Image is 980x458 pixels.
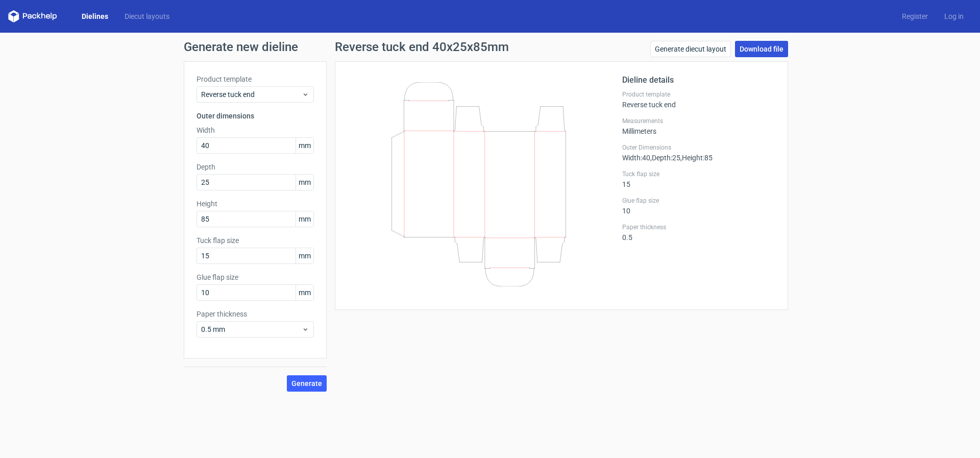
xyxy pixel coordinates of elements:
[296,138,313,153] span: mm
[287,375,327,392] button: Generate
[680,154,713,162] span: , Height : 85
[184,41,796,53] h1: Generate new dieline
[622,197,775,205] label: Glue flap size
[197,111,314,121] h3: Outer dimensions
[735,41,788,57] a: Download file
[335,41,509,53] h1: Reverse tuck end 40x25x85mm
[622,223,775,231] label: Paper thickness
[622,117,775,125] label: Measurements
[296,175,313,190] span: mm
[622,170,775,178] label: Tuck flap size
[201,324,302,334] span: 0.5 mm
[296,248,313,263] span: mm
[622,223,775,242] div: 0.5
[296,211,313,227] span: mm
[201,89,302,100] span: Reverse tuck end
[622,90,775,109] div: Reverse tuck end
[73,11,116,21] a: Dielines
[197,199,314,209] label: Height
[197,125,314,135] label: Width
[197,235,314,246] label: Tuck flap size
[622,197,775,215] div: 10
[622,154,650,162] span: Width : 40
[622,90,775,99] label: Product template
[650,41,731,57] a: Generate diecut layout
[291,380,322,387] span: Generate
[197,272,314,282] label: Glue flap size
[116,11,178,21] a: Diecut layouts
[622,74,775,86] h2: Dieline details
[197,162,314,172] label: Depth
[622,143,775,152] label: Outer Dimensions
[197,309,314,319] label: Paper thickness
[197,74,314,84] label: Product template
[650,154,680,162] span: , Depth : 25
[622,117,775,135] div: Millimeters
[894,11,936,21] a: Register
[622,170,775,188] div: 15
[936,11,972,21] a: Log in
[296,285,313,300] span: mm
